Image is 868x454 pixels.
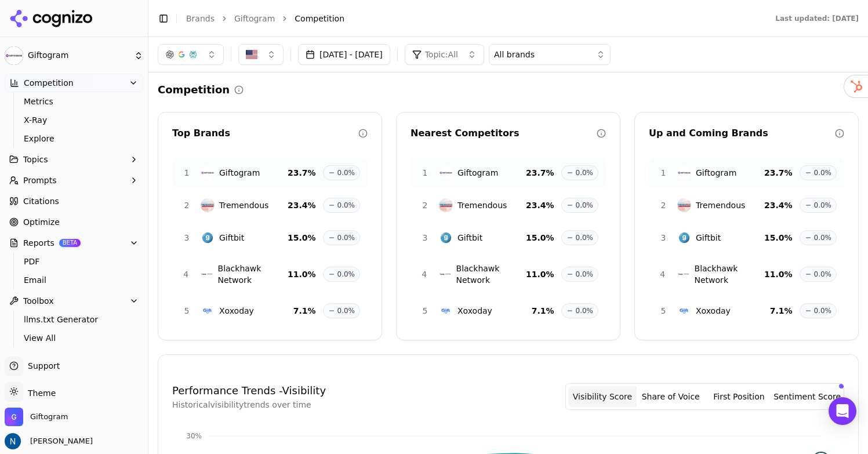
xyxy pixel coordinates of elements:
span: 15.0 % [526,232,554,244]
span: 2 [418,199,432,211]
div: Top Brands [172,126,358,140]
div: Last updated: [DATE] [775,14,859,23]
span: 1 [180,167,194,179]
span: 0.0% [814,233,832,242]
span: 23.7 % [288,167,316,179]
span: 0.0% [814,168,832,177]
button: Share of Voice [637,386,705,407]
span: Xoxoday [219,305,254,317]
span: Competition [295,13,344,24]
span: 23.4 % [764,199,793,211]
span: 0.0% [576,270,594,279]
span: View All [24,332,125,344]
h4: Performance Trends - Visibility [172,383,326,399]
span: Explore [24,133,125,144]
button: Open user button [5,433,93,449]
span: 23.7 % [526,167,554,179]
span: 0.0% [814,270,832,279]
button: Topics [5,150,143,169]
span: 11.0 % [288,268,316,280]
span: Toolbox [23,295,54,307]
span: 0.0% [337,201,355,210]
button: Open organization switcher [5,408,68,426]
img: Tremendous [439,198,453,212]
span: 11.0 % [764,268,793,280]
a: Optimize [5,213,143,231]
span: Theme [23,388,56,398]
span: 23.4 % [526,199,554,211]
button: ReportsBETA [5,234,143,252]
span: Tremendous [457,199,507,211]
span: Xoxoday [696,305,731,317]
button: [DATE] - [DATE] [298,44,390,65]
span: 0.0% [814,306,832,315]
span: Tremendous [219,199,268,211]
span: Giftbit [219,232,244,244]
span: 3 [656,232,670,244]
img: Blackhawk Network [438,267,452,281]
img: Giftogram [439,166,453,180]
img: Giftogram [201,166,215,180]
img: Xoxoday [677,304,691,318]
img: Giftbit [201,231,215,245]
span: Giftogram [30,412,68,422]
a: PDF [19,253,129,270]
span: All brands [494,49,535,60]
span: Email [24,274,125,286]
span: 23.7 % [764,167,793,179]
span: Prompts [23,175,57,186]
span: 0.0% [814,201,832,210]
button: Toolbox [5,292,143,310]
img: Giftbit [677,231,691,245]
span: 4 [656,268,669,280]
span: Giftogram [457,167,498,179]
span: 0.0% [576,306,594,315]
span: 15.0 % [764,232,793,244]
span: Giftogram [696,167,736,179]
span: 0.0% [337,306,355,315]
div: Open Intercom Messenger [829,397,856,425]
nav: breadcrumb [186,13,752,24]
a: Email [19,272,129,288]
span: 0.0% [337,168,355,177]
span: 4 [418,268,431,280]
span: 3 [418,232,432,244]
img: Giftogram [677,166,691,180]
a: Brands [186,14,215,23]
button: Competition [5,74,143,92]
a: Citations [5,192,143,210]
div: Up and Coming Brands [649,126,835,140]
span: Topic: All [425,49,458,60]
span: 3 [180,232,194,244]
span: Blackhawk Network [695,263,764,286]
span: 23.4 % [288,199,316,211]
button: Sentiment Score [773,386,841,407]
span: 5 [418,305,432,317]
img: Nick Rovisa [5,433,21,449]
span: 1 [418,167,432,179]
span: Metrics [24,96,125,107]
span: 2 [180,199,194,211]
a: View All [19,330,129,346]
span: 5 [180,305,194,317]
span: BETA [59,239,81,247]
span: Giftogram [219,167,260,179]
span: Citations [23,195,59,207]
a: llms.txt Generator [19,311,129,328]
span: 0.0% [576,201,594,210]
img: Giftbit [439,231,453,245]
span: Blackhawk Network [218,263,288,286]
img: Xoxoday [439,304,453,318]
img: Xoxoday [201,304,215,318]
span: 15.0 % [288,232,316,244]
span: Xoxoday [457,305,492,317]
img: Tremendous [201,198,215,212]
span: 7.1 % [532,305,554,317]
img: Giftogram [5,46,23,65]
span: 5 [656,305,670,317]
span: Competition [24,77,74,89]
span: 1 [656,167,670,179]
a: Giftogram [234,13,275,24]
span: Giftogram [28,50,129,61]
div: Nearest Competitors [411,126,597,140]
